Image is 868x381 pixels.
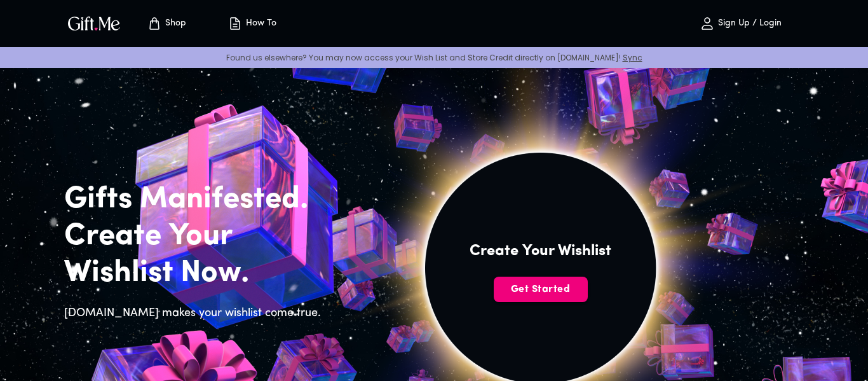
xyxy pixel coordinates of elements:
p: How To [243,18,276,29]
h2: Wishlist Now. [64,255,329,292]
button: Get Started [494,277,588,302]
button: Store page [132,3,201,44]
h2: Create Your [64,218,329,255]
span: Get Started [494,282,588,296]
button: How To [217,3,287,44]
p: Found us elsewhere? You may now access your Wish List and Store Credit directly on [DOMAIN_NAME]! [10,52,858,63]
img: GiftMe Logo [65,14,123,32]
p: Shop [162,18,186,29]
img: how-to.svg [227,16,243,31]
p: Sign Up / Login [715,18,782,29]
button: GiftMe Logo [64,16,124,31]
button: Sign Up / Login [677,3,804,44]
h6: [DOMAIN_NAME] makes your wishlist come true. [64,305,329,322]
h2: Gifts Manifested. [64,181,329,218]
a: Sync [623,52,642,63]
h4: Create Your Wishlist [470,241,611,261]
